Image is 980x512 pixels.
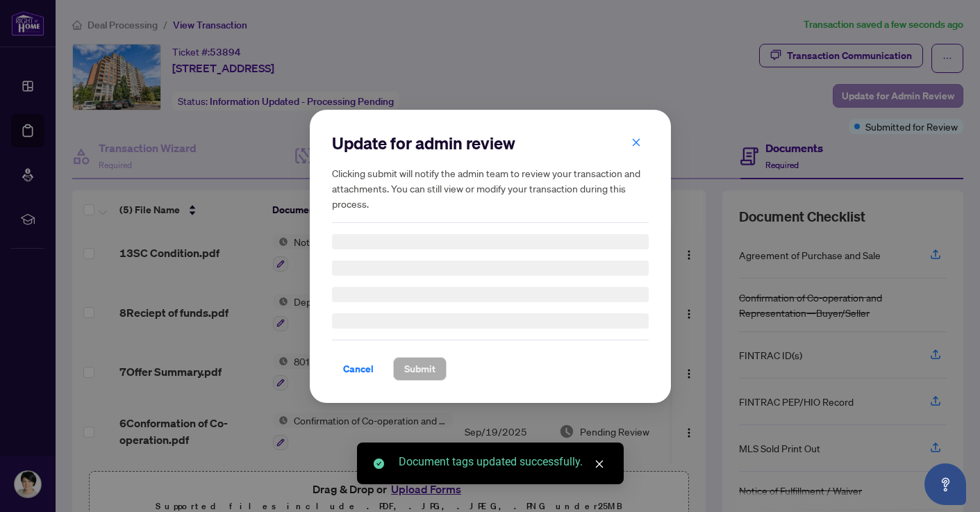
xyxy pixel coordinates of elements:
[631,137,641,147] span: close
[332,132,649,154] h2: Update for admin review
[332,165,649,211] h5: Clicking submit will notify the admin team to review your transaction and attachments. You can st...
[595,459,604,469] span: close
[332,357,385,381] button: Cancel
[592,456,607,472] a: Close
[374,459,384,469] span: check-circle
[399,454,607,470] div: Document tags updated successfully.
[393,357,447,381] button: Submit
[924,463,966,505] button: Open asap
[343,358,374,380] span: Cancel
